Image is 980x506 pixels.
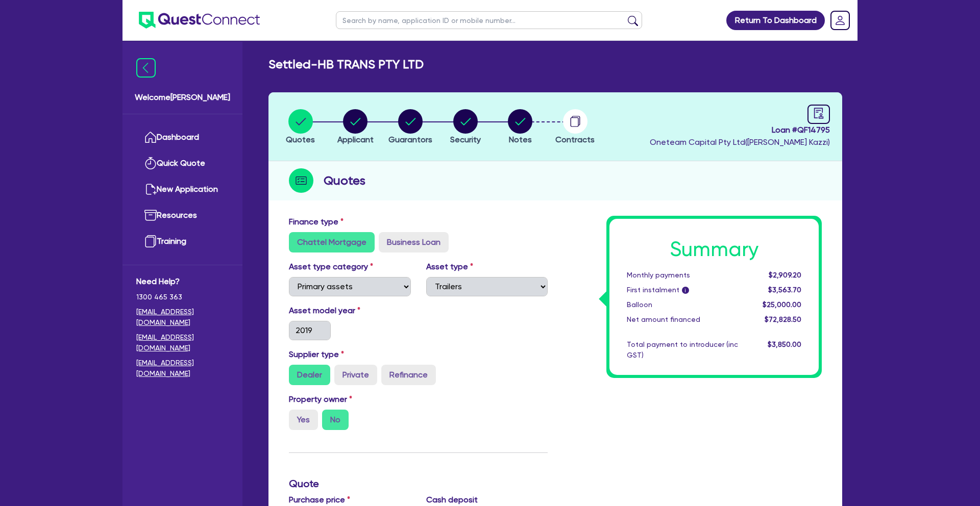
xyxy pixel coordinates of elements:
[388,109,433,146] button: Guarantors
[827,7,853,34] a: Dropdown toggle
[289,216,344,228] label: Finance type
[136,292,229,302] span: 1300 465 363
[813,108,824,119] span: audit
[144,209,157,221] img: resources
[336,11,642,29] input: Search by name, application ID or mobile number...
[289,261,373,273] label: Asset type category
[650,124,830,136] span: Loan # QF14795
[768,340,801,348] span: $3,850.00
[555,135,595,144] span: Contracts
[136,332,229,353] a: [EMAIL_ADDRESS][DOMAIN_NAME]
[136,58,156,78] img: icon-menu-close
[769,271,801,279] span: $2,909.20
[136,124,229,150] a: Dashboard
[135,91,230,104] span: Welcome [PERSON_NAME]
[334,365,377,385] label: Private
[555,109,595,146] button: Contracts
[619,314,746,325] div: Net amount financed
[765,315,801,323] span: $72,828.50
[768,286,801,294] span: $3,563.70
[144,235,157,247] img: training
[136,307,229,328] a: [EMAIL_ADDRESS][DOMAIN_NAME]
[289,232,375,252] label: Chattel Mortgage
[136,358,229,379] a: [EMAIL_ADDRESS][DOMAIN_NAME]
[337,135,374,144] span: Applicant
[289,410,318,430] label: Yes
[289,365,330,385] label: Dealer
[650,137,830,147] span: Oneteam Capital Pty Ltd ( [PERSON_NAME] Kazzi )
[379,232,449,252] label: Business Loan
[144,157,157,169] img: quick-quote
[144,183,157,195] img: new-application
[619,299,746,310] div: Balloon
[289,168,313,193] img: step-icon
[807,105,830,124] a: audit
[627,237,801,262] h1: Summary
[139,12,260,29] img: quest-connect-logo-blue
[726,11,825,30] a: Return To Dashboard
[324,171,365,190] h2: Quotes
[136,150,229,176] a: Quick Quote
[136,275,229,288] span: Need Help?
[450,135,481,144] span: Security
[136,176,229,203] a: New Application
[381,365,436,385] label: Refinance
[289,393,352,406] label: Property owner
[763,300,801,309] span: $25,000.00
[289,477,548,490] h3: Quote
[507,109,533,146] button: Notes
[285,109,315,146] button: Quotes
[322,410,349,430] label: No
[136,203,229,229] a: Resources
[136,229,229,255] a: Training
[268,57,424,72] h2: Settled - HB TRANS PTY LTD
[388,135,432,144] span: Guarantors
[619,339,746,361] div: Total payment to introducer (inc GST)
[619,270,746,281] div: Monthly payments
[682,287,689,294] span: i
[619,285,746,295] div: First instalment
[286,135,315,144] span: Quotes
[426,261,473,273] label: Asset type
[281,305,419,317] label: Asset model year
[337,109,374,146] button: Applicant
[289,494,350,506] label: Purchase price
[289,348,344,361] label: Supplier type
[509,135,532,144] span: Notes
[426,494,478,506] label: Cash deposit
[450,109,481,146] button: Security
